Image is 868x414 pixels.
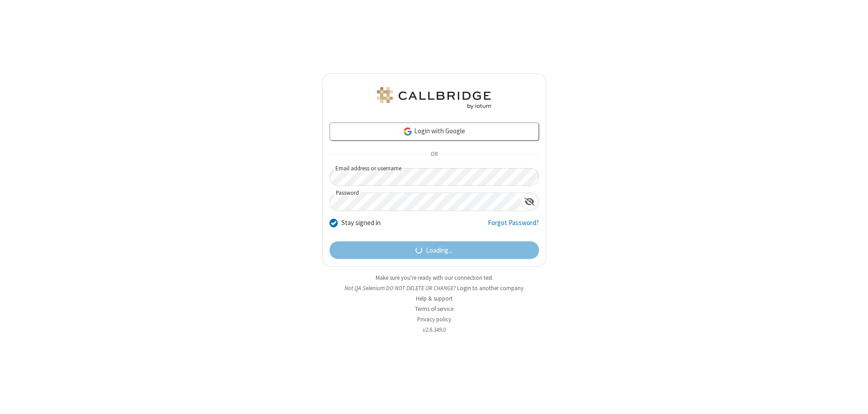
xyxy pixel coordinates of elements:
a: Help & support [416,295,453,302]
button: Login to another company [457,284,524,292]
a: Terms of service [415,305,453,313]
a: Make sure you're ready with our connection test [376,274,492,282]
li: Not QA Selenium DO NOT DELETE OR CHANGE? [322,284,546,292]
img: QA Selenium DO NOT DELETE OR CHANGE [375,87,493,109]
button: Loading... [330,241,539,259]
a: Login with Google [330,122,539,141]
a: Privacy policy [417,315,451,323]
input: Password [330,193,521,211]
input: Email address or username [330,168,539,186]
span: OR [427,148,441,161]
span: Loading... [426,245,453,256]
li: v2.6.349.0 [322,325,546,334]
label: Stay signed in [341,218,381,228]
a: Forgot Password? [488,218,539,235]
img: google-icon.png [403,127,413,136]
div: Show password [521,193,538,210]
